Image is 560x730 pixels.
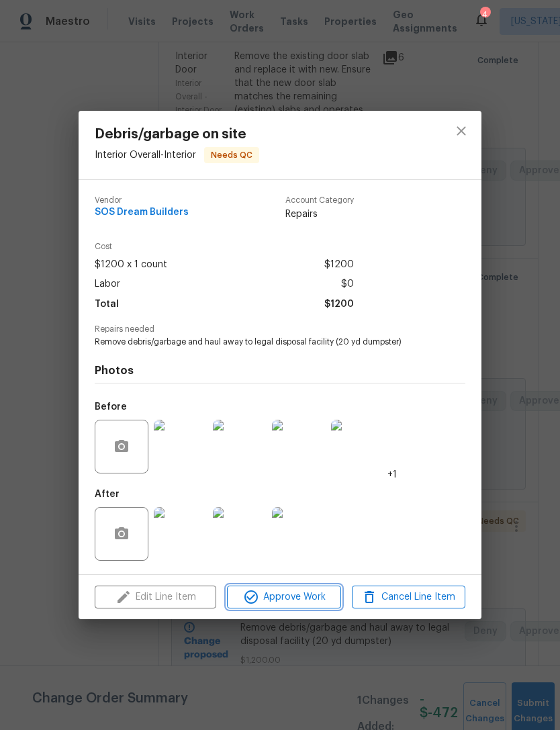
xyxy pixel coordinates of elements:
span: Interior Overall - Interior [95,150,196,159]
span: Repairs needed [95,325,465,334]
h4: Photos [95,364,465,377]
span: Account Category [285,196,354,205]
span: $0 [341,275,354,294]
span: Remove debris/garbage and haul away to legal disposal facility (20 yd dumpster) [95,336,428,348]
span: SOS Dream Builders [95,208,189,218]
button: Cancel Line Item [352,586,465,609]
span: Debris/garbage on site [95,127,259,142]
button: close [445,115,477,147]
span: $1200 [324,295,354,314]
span: Needs QC [205,148,258,162]
span: Total [95,295,119,314]
span: Cost [95,242,354,251]
span: Approve Work [231,589,336,606]
span: $1200 [324,255,354,275]
h5: Before [95,402,127,412]
div: 4 [480,8,489,21]
span: Labor [95,275,120,294]
span: Vendor [95,196,189,205]
span: +1 [387,468,397,482]
h5: After [95,490,120,499]
span: Cancel Line Item [356,589,461,606]
span: $1200 x 1 count [95,255,167,275]
span: Repairs [285,208,354,221]
button: Approve Work [227,586,340,609]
